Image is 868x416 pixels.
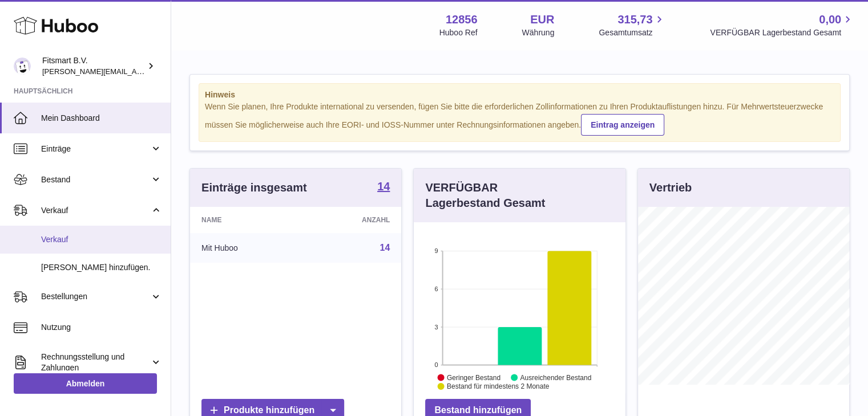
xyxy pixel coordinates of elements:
[41,262,162,273] span: [PERSON_NAME] hinzufügen.
[435,361,438,368] text: 0
[522,27,555,38] div: Währung
[42,55,145,77] div: Fitsmart B.V.
[41,113,162,124] span: Mein Dashboard
[447,382,550,390] text: Bestand für mindestens 2 Monate
[530,12,554,27] strong: EUR
[435,286,438,292] text: 6
[190,207,304,233] th: Name
[425,180,574,211] h3: VERFÜGBAR Lagerbestand Gesamt
[447,373,500,381] text: Geringer Bestand
[205,89,834,100] strong: Hinweis
[435,247,438,254] text: 9
[201,180,307,195] h3: Einträge insgesamt
[41,322,162,333] span: Nutzung
[41,205,150,216] span: Verkauf
[205,101,834,136] div: Wenn Sie planen, Ihre Produkte international zu versenden, fügen Sie bitte die erforderlichen Zol...
[190,233,304,263] td: Mit Huboo
[41,352,150,373] span: Rechnungsstellung und Zahlungen
[710,27,854,38] span: VERFÜGBAR Lagerbestand Gesamt
[380,243,390,252] a: 14
[14,373,157,394] a: Abmelden
[599,12,665,38] a: 315,73 Gesamtumsatz
[649,180,692,195] h3: Vertrieb
[435,323,438,330] text: 3
[710,12,854,38] a: 0,00 VERFÜGBAR Lagerbestand Gesamt
[41,234,162,245] span: Verkauf
[581,114,664,136] a: Eintrag anzeigen
[377,181,390,192] strong: 14
[41,291,150,302] span: Bestellungen
[377,181,390,194] a: 14
[41,144,150,154] span: Einträge
[446,12,478,27] strong: 12856
[439,27,478,38] div: Huboo Ref
[520,373,592,381] text: Ausreichender Bestand
[14,58,31,75] img: jonathan@leaderoo.com
[41,174,150,185] span: Bestand
[304,207,401,233] th: Anzahl
[819,12,841,27] span: 0,00
[599,27,665,38] span: Gesamtumsatz
[617,12,652,27] span: 315,73
[42,67,229,76] span: [PERSON_NAME][EMAIL_ADDRESS][DOMAIN_NAME]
